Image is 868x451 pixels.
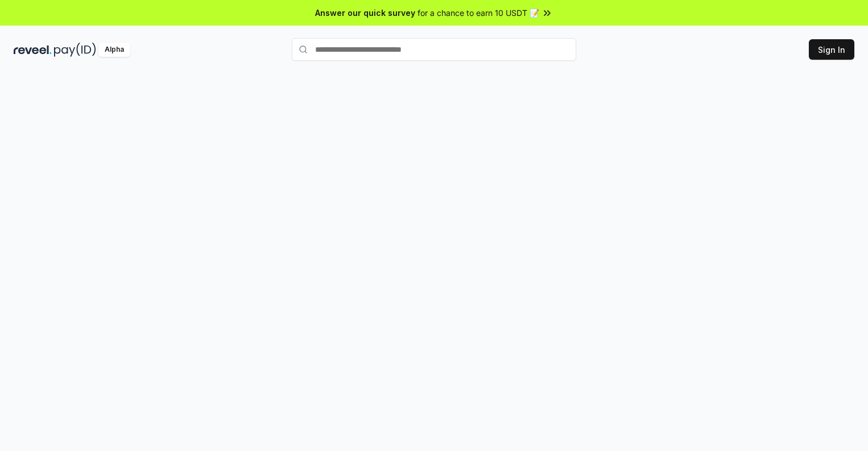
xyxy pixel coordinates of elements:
[315,7,415,19] span: Answer our quick survey
[98,43,130,57] div: Alpha
[14,43,52,57] img: reveel_dark
[809,39,854,60] button: Sign In
[418,7,539,19] span: for a chance to earn 10 USDT 📝
[54,43,96,57] img: pay_id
